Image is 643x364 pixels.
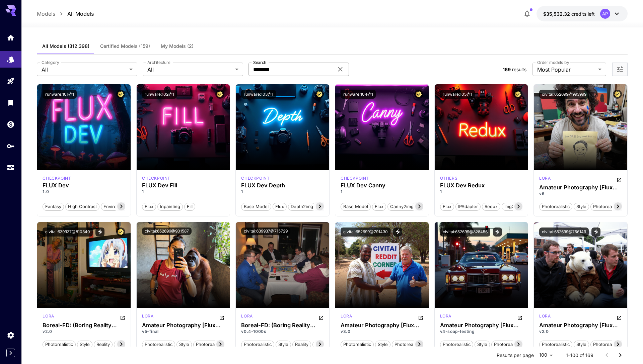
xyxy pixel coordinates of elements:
button: photorealistic [241,340,274,349]
h3: FLUX Dev Canny [341,182,423,189]
button: View trigger words [393,227,402,237]
p: 1 [440,189,523,195]
span: Base model [241,203,271,210]
button: photorealistic [539,340,572,349]
span: reality [94,341,112,348]
button: Open more filters [616,65,624,74]
button: reality [94,340,113,349]
p: checkpoint [43,175,71,181]
div: FLUX.1 D [341,175,369,181]
span: photorealism [591,341,622,348]
h3: Amateur Photography [Flux Dev] [142,322,225,329]
div: FLUX.1 D [241,175,270,181]
button: photorealism [193,340,225,349]
button: Inpainting [157,202,183,211]
span: photorealistic [341,341,373,348]
button: Certified Model – Vetted for best performance and includes a commercial license. [215,90,224,99]
div: Playground [7,77,15,85]
button: View trigger words [591,227,600,237]
button: Open in CivitAI [318,313,324,321]
p: others [440,175,458,181]
button: Redux [482,202,500,211]
p: lora [440,313,451,319]
span: style [475,341,490,348]
span: All Models (312,398) [42,43,89,49]
span: photorealistic [440,341,473,348]
p: v6 [539,191,622,197]
button: boring [312,340,332,349]
button: civitai:639937@810340 [43,227,93,237]
span: style [276,341,291,348]
span: Flux [440,203,454,210]
h3: FLUX Dev Redux [440,182,523,189]
button: photorealism [590,340,623,349]
label: Search [253,60,266,65]
span: photorealism [591,203,622,210]
button: civitai:652699@756149 [539,227,589,237]
button: photorealism [491,340,523,349]
h3: Amateur Photography [Flux Dev] [341,322,423,329]
span: photorealism [492,341,523,348]
a: Models [37,10,55,18]
button: Flux [273,202,287,211]
span: Base model [341,203,370,210]
button: View trigger words [95,227,104,237]
span: boring [114,341,133,348]
div: FLUX.1 D [142,175,170,181]
button: Certified Model – Vetted for best performance and includes a commercial license. [613,90,622,99]
button: style [574,340,589,349]
button: runware:104@1 [341,90,376,99]
button: civitai:652699@791430 [341,227,390,237]
div: Wallet [7,120,15,128]
h3: Boreal-FD: (Boring Reality Flux-Dev LoRA) [241,322,324,329]
p: v2.0 [43,329,125,335]
button: style [276,340,291,349]
div: FLUX.1 D [539,313,551,321]
label: Category [42,60,59,65]
button: Open in CivitAI [617,175,622,183]
button: style [475,340,490,349]
button: style [77,340,92,349]
span: style [177,341,192,348]
p: 1 [241,189,324,195]
span: High Contrast [66,203,99,210]
div: Library [7,98,15,107]
button: canny2img [387,202,416,211]
button: $35,532.3199AP [537,6,628,21]
button: Open in CivitAI [517,313,522,321]
button: Open in CivitAI [219,313,224,321]
div: FLUX.1 D [440,313,451,321]
div: FLUX.1 D [539,175,551,183]
button: runware:103@1 [241,90,276,99]
label: Architecture [147,60,170,65]
button: Certified Model – Vetted for best performance and includes a commercial license. [116,90,125,99]
button: photorealistic [341,340,374,349]
button: photorealistic [440,340,473,349]
span: Inpainting [158,203,183,210]
p: v5-final [142,329,225,335]
div: API Keys [7,142,15,150]
span: $35,532.32 [543,11,571,17]
p: lora [341,313,352,319]
span: canny2img [388,203,416,210]
div: FLUX.1 D [440,175,458,181]
p: All Models [67,10,94,18]
button: IPAdapter [455,202,481,211]
button: Expand sidebar [6,349,15,357]
p: 1 [142,189,225,195]
button: Flux [372,202,386,211]
button: Certified Model – Vetted for best performance and includes a commercial license. [513,90,522,99]
span: Fill [185,203,195,210]
span: All [147,66,232,74]
div: $35,532.3199 [543,10,595,17]
span: Fantasy [43,203,64,210]
button: boring [114,340,133,349]
p: lora [539,313,551,319]
p: checkpoint [341,175,369,181]
span: photorealism [194,341,225,348]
